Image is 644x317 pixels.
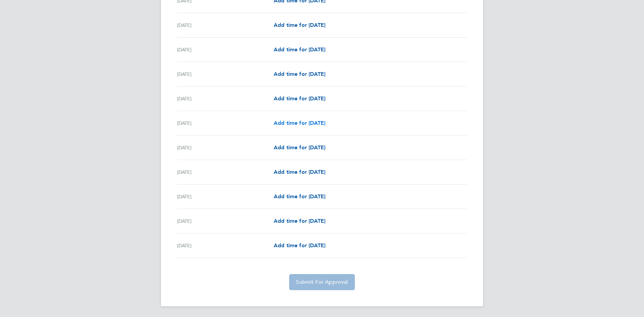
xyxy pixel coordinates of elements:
div: [DATE] [177,242,274,250]
a: Add time for [DATE] [274,144,325,152]
div: [DATE] [177,21,274,29]
a: Add time for [DATE] [274,242,325,250]
div: [DATE] [177,193,274,201]
div: [DATE] [177,217,274,225]
div: [DATE] [177,119,274,127]
div: [DATE] [177,95,274,103]
div: [DATE] [177,168,274,176]
span: Add time for [DATE] [274,22,325,28]
a: Add time for [DATE] [274,46,325,54]
span: Add time for [DATE] [274,46,325,53]
div: [DATE] [177,46,274,54]
a: Add time for [DATE] [274,95,325,103]
a: Add time for [DATE] [274,168,325,176]
a: Add time for [DATE] [274,193,325,201]
span: Add time for [DATE] [274,218,325,224]
span: Add time for [DATE] [274,71,325,77]
a: Add time for [DATE] [274,21,325,29]
span: Add time for [DATE] [274,193,325,200]
a: Add time for [DATE] [274,217,325,225]
span: Add time for [DATE] [274,95,325,102]
a: Add time for [DATE] [274,70,325,78]
div: [DATE] [177,144,274,152]
a: Add time for [DATE] [274,119,325,127]
span: Add time for [DATE] [274,169,325,175]
div: [DATE] [177,70,274,78]
span: Add time for [DATE] [274,242,325,249]
span: Add time for [DATE] [274,144,325,151]
span: Add time for [DATE] [274,120,325,126]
